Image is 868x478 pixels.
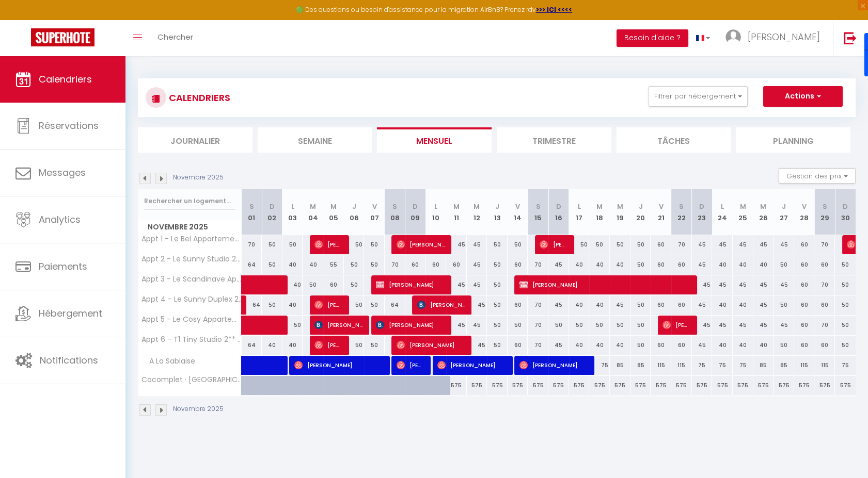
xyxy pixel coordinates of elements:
[140,235,243,243] span: Appt 1 - Le Bel Appartement T2 3*** – 4 pers.
[630,255,651,274] div: 50
[262,295,282,315] div: 50
[794,255,815,274] div: 60
[662,315,690,335] span: [PERSON_NAME]
[258,127,372,153] li: Semaine
[364,336,385,355] div: 50
[166,86,230,109] h3: CALENDRIERS
[467,255,487,274] div: 45
[467,235,487,254] div: 45
[712,295,733,315] div: 40
[495,202,499,211] abbr: J
[651,295,671,315] div: 60
[835,295,856,315] div: 50
[569,189,590,235] th: 17
[617,29,688,47] button: Besoin d'aide ?
[589,376,610,395] div: 575
[536,5,572,14] a: >>> ICI <<<<
[303,255,323,274] div: 40
[774,336,794,355] div: 50
[814,275,835,294] div: 70
[385,189,405,235] th: 08
[314,335,342,355] span: [PERSON_NAME]
[733,336,753,355] div: 40
[712,376,733,395] div: 575
[671,295,692,315] div: 60
[814,356,835,375] div: 115
[556,202,561,211] abbr: D
[270,202,275,211] abbr: D
[344,189,365,235] th: 06
[140,316,243,323] span: Appt 5 - Le Cosy Appartement T2 2** – 4 pers.
[344,336,365,355] div: 50
[548,255,569,274] div: 45
[548,316,569,335] div: 50
[659,202,664,211] abbr: V
[671,189,692,235] th: 22
[528,189,548,235] th: 15
[446,235,467,254] div: 45
[376,275,445,294] span: [PERSON_NAME]
[508,235,528,254] div: 50
[242,295,262,315] div: 64
[344,235,365,254] div: 50
[474,202,480,211] abbr: M
[589,356,610,375] div: 75
[467,336,487,355] div: 45
[671,235,692,254] div: 70
[262,336,282,355] div: 40
[651,189,671,235] th: 21
[140,255,243,263] span: Appt 2 - Le Sunny Studio 2** – 2 pers
[814,316,835,335] div: 70
[140,356,198,367] span: A La Sablaise
[753,255,774,274] div: 40
[487,376,508,395] div: 575
[282,295,303,315] div: 40
[39,260,87,273] span: Paiements
[794,316,815,335] div: 60
[446,255,467,274] div: 60
[282,336,303,355] div: 40
[774,235,794,254] div: 45
[385,295,405,315] div: 64
[692,336,713,355] div: 45
[794,295,815,315] div: 60
[794,275,815,294] div: 60
[487,189,508,235] th: 13
[835,189,856,235] th: 30
[753,189,774,235] th: 26
[671,376,692,395] div: 575
[774,316,794,335] div: 45
[835,255,856,274] div: 50
[794,235,815,254] div: 60
[364,295,385,315] div: 50
[140,336,243,343] span: Appt 6 - T1 Tiny Studio 2** – 2 pers.
[39,73,92,86] span: Calendriers
[508,376,528,395] div: 575
[569,336,590,355] div: 40
[144,192,235,210] input: Rechercher un logement...
[649,86,748,107] button: Filtrer par hébergement
[774,275,794,294] div: 45
[835,275,856,294] div: 50
[774,295,794,315] div: 50
[282,255,303,274] div: 40
[467,316,487,335] div: 45
[794,356,815,375] div: 115
[610,189,630,235] th: 19
[548,295,569,315] div: 45
[569,235,590,254] div: 50
[814,376,835,395] div: 575
[630,316,651,335] div: 50
[823,202,827,211] abbr: S
[733,189,753,235] th: 25
[40,354,98,367] span: Notifications
[733,316,753,335] div: 45
[569,255,590,274] div: 40
[392,202,397,211] abbr: S
[679,202,684,211] abbr: S
[508,295,528,315] div: 60
[397,235,445,254] span: [PERSON_NAME]
[352,202,356,211] abbr: J
[314,235,342,254] span: [PERSON_NAME]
